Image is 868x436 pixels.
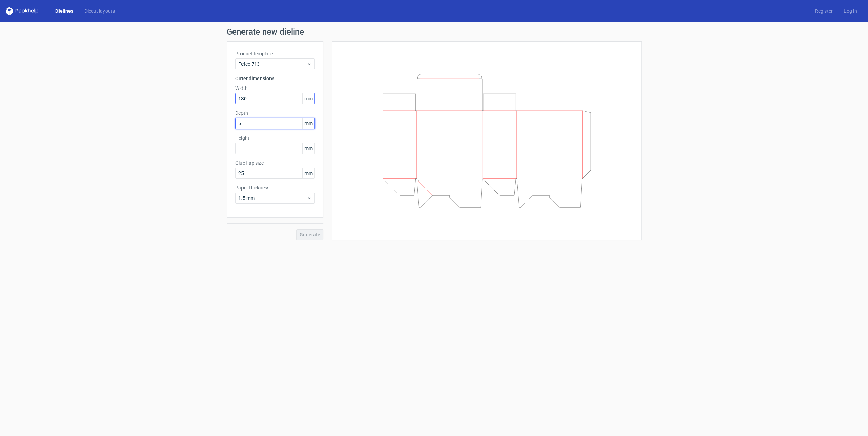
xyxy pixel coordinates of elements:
label: Product template [235,50,315,57]
label: Depth [235,110,315,117]
span: Fefco 713 [238,61,307,67]
label: Glue flap size [235,159,315,166]
h1: Generate new dieline [227,28,642,36]
span: mm [302,118,314,129]
h3: Outer dimensions [235,75,315,82]
label: Width [235,85,315,92]
label: Paper thickness [235,184,315,191]
a: Register [810,8,838,15]
a: Dielines [50,8,79,15]
a: Diecut layouts [79,8,120,15]
span: mm [302,93,314,104]
span: mm [302,143,314,154]
label: Height [235,134,315,141]
span: mm [302,168,314,178]
span: 1.5 mm [238,195,307,202]
a: Log in [838,8,862,15]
